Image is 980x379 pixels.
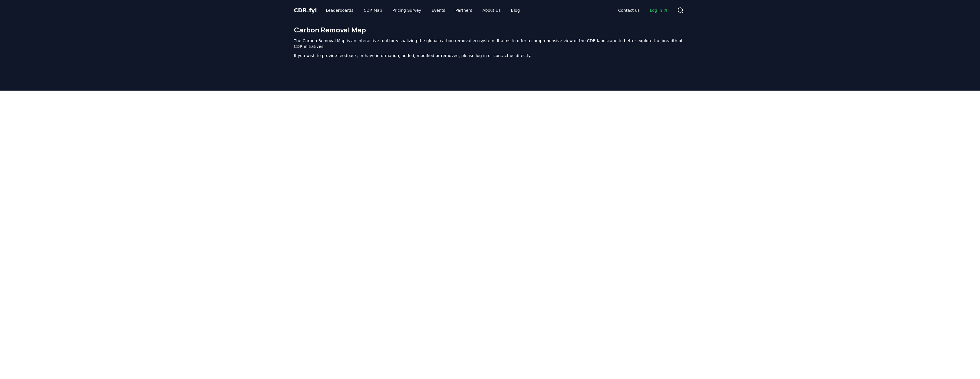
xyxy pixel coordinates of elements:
[613,5,644,15] a: Contact us
[359,5,387,15] a: CDR Map
[294,7,317,14] span: CDR fyi
[294,25,686,34] h1: Carbon Removal Map
[307,7,309,14] span: .
[650,7,668,13] span: Log in
[321,5,524,15] nav: Main
[427,5,450,15] a: Events
[613,5,672,15] nav: Main
[294,6,317,14] a: CDR.fyi
[294,38,686,49] p: The Carbon Removal Map is an interactive tool for visualizing the global carbon removal ecosystem...
[506,5,525,15] a: Blog
[388,5,426,15] a: Pricing Survey
[645,5,672,15] a: Log in
[321,5,358,15] a: Leaderboards
[451,5,477,15] a: Partners
[478,5,505,15] a: About Us
[294,53,686,58] p: If you wish to provide feedback, or have information, added, modified or removed, please log in o...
